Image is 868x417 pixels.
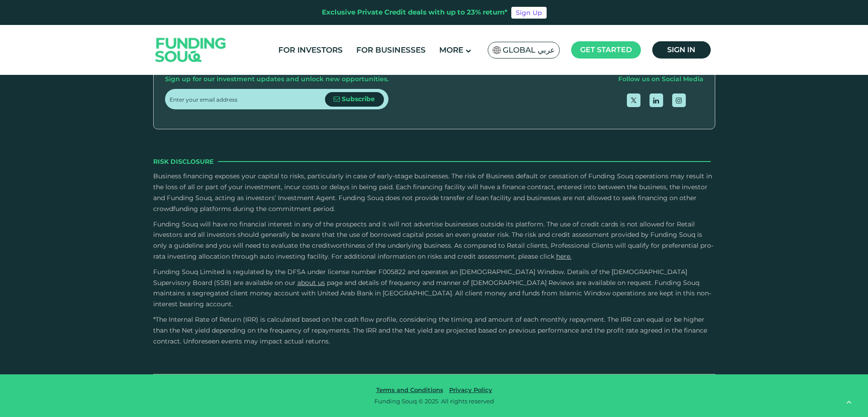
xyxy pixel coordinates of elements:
[439,45,463,54] span: More
[153,279,711,309] span: and details of frequency and manner of [DEMOGRAPHIC_DATA] Reviews are available on request. Fundi...
[447,386,495,393] a: Privacy Policy
[322,7,508,18] div: Exclusive Private Credit deals with up to 23% return*
[354,43,428,58] a: For Businesses
[165,74,388,85] div: Sign up for our investment updates and unlock new opportunities.
[374,386,446,393] a: Terms and Conditions
[672,93,686,107] a: open Instagram
[153,157,213,167] span: Risk Disclosure
[618,74,703,85] div: Follow us on Social Media
[425,397,438,405] span: 2025
[325,92,384,107] button: Subscribe
[556,252,572,260] a: here.
[493,46,501,54] img: SA Flag
[511,7,547,19] a: Sign Up
[153,220,713,260] span: Funding Souq will have no financial interest in any of the prospects and it will not advertise bu...
[170,89,325,109] input: Enter your email address
[631,98,636,103] img: twitter
[503,45,555,55] span: Global عربي
[580,45,632,54] span: Get started
[153,268,687,287] span: Funding Souq Limited is regulated by the DFSA under license number F005822 and operates an [DEMOG...
[153,171,715,214] p: Business financing exposes your capital to risks, particularly in case of early-stage businesses....
[650,93,663,107] a: open Linkedin
[153,314,715,347] p: *The Internal Rate of Return (IRR) is calculated based on the cash flow profile, considering the ...
[327,279,343,287] span: page
[441,397,494,405] span: All rights reserved
[627,93,640,107] a: open Twitter
[297,279,325,287] a: About Us
[374,397,423,405] span: Funding Souq ©
[839,392,859,412] button: back
[667,45,695,54] span: Sign in
[276,43,345,58] a: For Investors
[146,27,235,73] img: Logo
[652,41,711,59] a: Sign in
[342,95,375,103] span: Subscribe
